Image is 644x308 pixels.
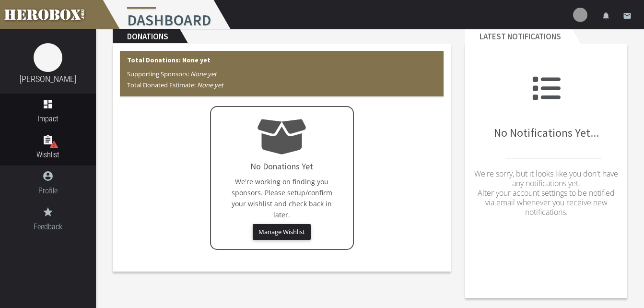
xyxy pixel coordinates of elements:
[465,24,570,44] h2: Latest Notifications
[197,81,223,89] i: None yet
[250,162,313,171] h4: No Donations Yet
[127,70,217,78] span: Supporting Sponsors:
[113,24,177,44] h2: Donations
[474,168,618,189] span: We're sorry, but it looks like you don't have any notifications yet.
[573,8,587,22] img: user-image
[127,81,223,89] span: Total Donated Estimate:
[34,43,62,72] img: image
[472,51,620,247] div: No Notifications Yet...
[221,176,343,220] p: We're working on finding you sponsors. Please setup/confirm your wishlist and check back in later.
[623,12,632,20] i: email
[42,98,54,110] i: dashboard
[120,51,444,96] div: Total Donations: None yet
[602,12,610,20] i: notifications
[190,70,217,78] i: None yet
[20,74,76,84] a: [PERSON_NAME]
[472,74,620,139] h2: No Notifications Yet...
[253,224,311,240] button: Manage Wishlist
[127,56,211,64] b: Total Donations: None yet
[478,188,615,217] span: Alter your account settings to be notified via email whenever you receive new notifications.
